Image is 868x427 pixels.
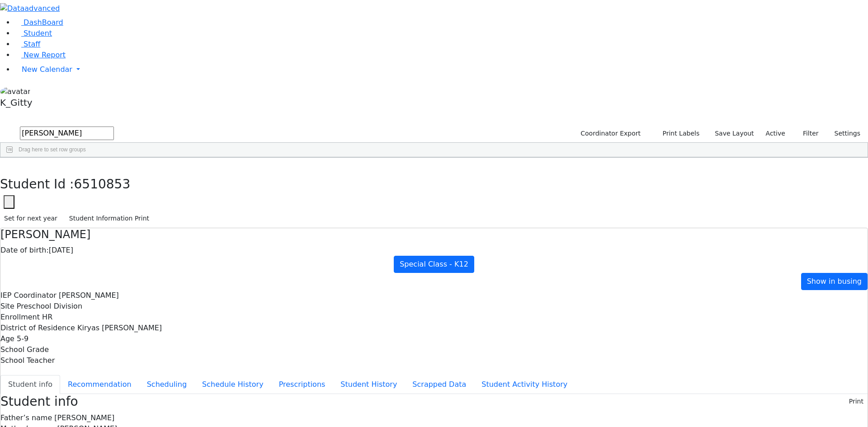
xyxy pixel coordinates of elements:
a: DashBoard [14,18,63,27]
span: Preschool Division [17,302,82,310]
button: Student Activity History [474,375,575,394]
button: Student info [0,375,60,394]
button: Prescriptions [271,375,333,394]
input: Search [20,127,114,140]
a: Staff [14,40,40,48]
a: Student [14,29,52,38]
label: District of Residence [0,323,75,333]
span: Student [24,29,52,38]
span: DashBoard [24,18,63,27]
a: Show in busing [801,273,868,290]
div: [DATE] [0,245,868,256]
button: Coordinator Export [575,127,645,141]
span: [PERSON_NAME] [59,291,119,300]
button: Student Information Print [65,211,153,225]
button: Print [845,394,868,408]
button: Scheduling [139,375,194,394]
span: 6510853 [74,177,131,192]
span: Kiryas [PERSON_NAME] [77,324,162,332]
label: Site [0,301,14,312]
label: Age [0,333,14,344]
button: Save Layout [711,127,758,141]
h3: Student info [0,394,78,409]
button: Print Labels [652,127,703,141]
h4: [PERSON_NAME] [0,228,868,241]
span: HR [42,313,52,321]
label: Active [762,127,789,141]
span: New Report [24,51,66,59]
a: Special Class - K12 [394,256,474,273]
label: Father’s name [0,413,52,423]
span: Show in busing [807,277,862,286]
span: Staff [24,40,40,48]
span: New Calendar [22,65,72,74]
button: Scrapped Data [405,375,474,394]
span: [PERSON_NAME] [54,413,114,422]
label: School Teacher [0,355,55,366]
span: 5-9 [17,334,28,343]
button: Filter [791,127,823,141]
label: IEP Coordinator [0,290,57,301]
button: Schedule History [194,375,271,394]
a: New Report [14,51,66,59]
a: New Calendar [14,61,868,79]
button: Recommendation [60,375,139,394]
span: Drag here to set row groups [19,146,86,153]
label: School Grade [0,344,49,355]
button: Settings [823,127,864,141]
label: Enrollment [0,312,40,323]
label: Date of birth: [0,245,49,256]
button: Student History [333,375,405,394]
